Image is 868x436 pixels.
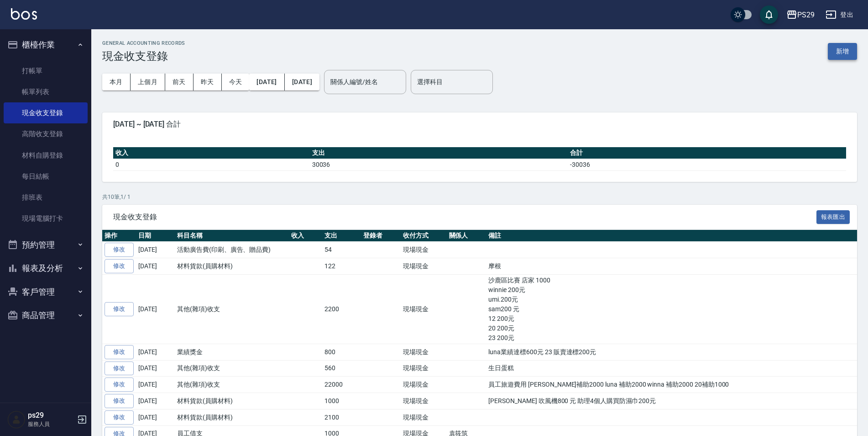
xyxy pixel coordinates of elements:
[322,230,361,242] th: 支出
[105,410,134,425] a: 修改
[322,274,361,344] td: 2200
[105,259,134,273] a: 修改
[136,274,175,344] td: [DATE]
[486,274,857,344] td: 沙鹿區比賽 店家 1000 winnie 200元 umi.200元 sam200 元 12 200元 20 200元 23 200元
[105,362,134,376] a: 修改
[797,9,815,21] div: PS29
[822,6,857,23] button: 登出
[113,147,310,159] th: 收入
[322,344,361,360] td: 800
[401,242,447,258] td: 現場現金
[113,120,846,129] span: [DATE] ~ [DATE] 合計
[4,33,88,57] button: 櫃檯作業
[4,81,88,102] a: 帳單列表
[568,147,846,159] th: 合計
[4,303,88,327] button: 商品管理
[102,193,857,201] p: 共 10 筆, 1 / 1
[105,302,134,316] a: 修改
[4,166,88,187] a: 每日結帳
[361,230,401,242] th: 登錄者
[175,344,289,360] td: 業績獎金
[322,409,361,425] td: 2100
[131,74,165,90] button: 上個月
[568,159,846,170] td: -30036
[175,258,289,275] td: 材料貨款(員購材料)
[249,74,284,90] button: [DATE]
[322,258,361,275] td: 122
[322,360,361,377] td: 560
[175,393,289,409] td: 材料貨款(員購材料)
[783,5,818,24] button: PS29
[175,377,289,393] td: 其他(雜項)收支
[102,74,131,90] button: 本月
[322,393,361,409] td: 1000
[322,377,361,393] td: 22000
[105,378,134,392] a: 修改
[401,409,447,425] td: 現場現金
[28,420,74,428] p: 服務人員
[4,145,88,166] a: 材料自購登錄
[105,345,134,359] a: 修改
[175,360,289,377] td: 其他(雜項)收支
[447,230,486,242] th: 關係人
[401,344,447,360] td: 現場現金
[401,360,447,377] td: 現場現金
[486,230,857,242] th: 備註
[401,258,447,275] td: 現場現金
[401,393,447,409] td: 現場現金
[136,258,175,275] td: [DATE]
[113,213,816,222] span: 現金收支登錄
[136,377,175,393] td: [DATE]
[401,377,447,393] td: 現場現金
[4,208,88,229] a: 現場電腦打卡
[136,242,175,258] td: [DATE]
[4,60,88,81] a: 打帳單
[102,50,185,63] h3: 現金收支登錄
[105,243,134,257] a: 修改
[4,187,88,208] a: 排班表
[136,344,175,360] td: [DATE]
[175,242,289,258] td: 活動廣告費(印刷、廣告、贈品費)
[28,411,74,420] h5: ps29
[310,159,568,170] td: 30036
[102,40,185,46] h2: GENERAL ACCOUNTING RECORDS
[175,409,289,425] td: 材料貨款(員購材料)
[322,242,361,258] td: 54
[136,409,175,425] td: [DATE]
[310,147,568,159] th: 支出
[165,74,193,90] button: 前天
[486,377,857,393] td: 員工旅遊費用 [PERSON_NAME]補助2000 luna 補助2000 winna 補助2000 20補助1000
[828,43,857,60] button: 新增
[285,74,319,90] button: [DATE]
[401,230,447,242] th: 收付方式
[760,5,778,24] button: save
[136,360,175,377] td: [DATE]
[486,344,857,360] td: luna業績達標600元 23 販賣達標200元
[175,230,289,242] th: 科目名稱
[105,394,134,408] a: 修改
[486,360,857,377] td: 生日蛋糕
[816,210,850,224] button: 報表匯出
[222,74,250,90] button: 今天
[816,212,850,221] a: 報表匯出
[11,8,37,20] img: Logo
[136,393,175,409] td: [DATE]
[486,393,857,409] td: [PERSON_NAME] 吹風機800 元 助理4個人購買防濕巾200元
[828,47,857,55] a: 新增
[113,159,310,170] td: 0
[401,274,447,344] td: 現場現金
[4,123,88,144] a: 高階收支登錄
[136,230,175,242] th: 日期
[4,102,88,123] a: 現金收支登錄
[486,258,857,275] td: 摩根
[4,233,88,257] button: 預約管理
[7,410,26,429] img: Person
[102,230,136,242] th: 操作
[289,230,322,242] th: 收入
[4,280,88,304] button: 客戶管理
[4,256,88,280] button: 報表及分析
[193,74,222,90] button: 昨天
[175,274,289,344] td: 其他(雜項)收支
